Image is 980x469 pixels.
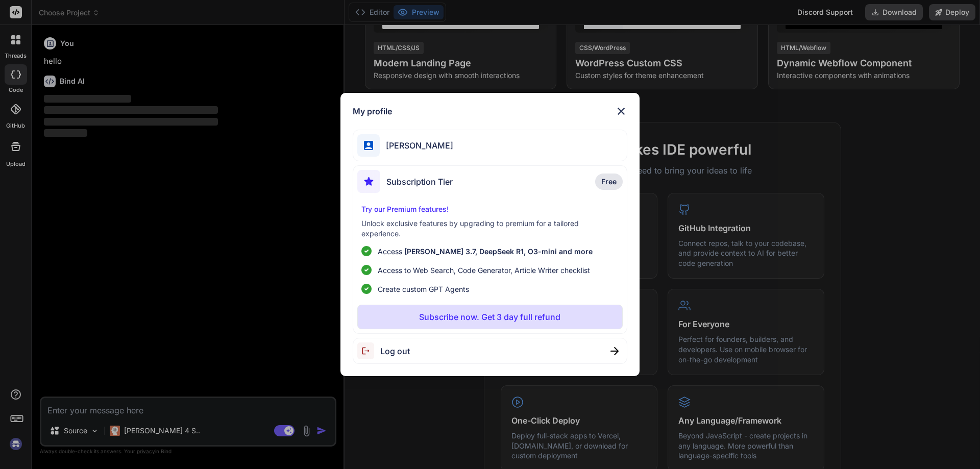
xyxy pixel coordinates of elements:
img: close [610,347,619,355]
h1: My profile [353,105,392,117]
span: [PERSON_NAME] 3.7, DeepSeek R1, O3-mini and more [404,247,593,256]
span: Free [601,177,617,187]
p: Access [378,246,593,257]
p: Unlock exclusive features by upgrading to premium for a tailored experience. [361,218,619,239]
img: subscription [357,170,380,193]
img: checklist [361,284,372,294]
img: checklist [361,246,372,256]
span: Log out [380,345,410,357]
span: Create custom GPT Agents [378,284,469,294]
button: Subscribe now. Get 3 day full refund [357,305,623,329]
span: Subscription Tier [386,176,453,188]
p: Subscribe now. Get 3 day full refund [419,311,560,323]
span: [PERSON_NAME] [380,139,453,152]
img: close [615,105,627,117]
p: Try our Premium features! [361,204,619,214]
img: checklist [361,265,372,275]
img: logout [357,342,380,359]
span: Access to Web Search, Code Generator, Article Writer checklist [378,265,590,276]
img: profile [364,141,374,151]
